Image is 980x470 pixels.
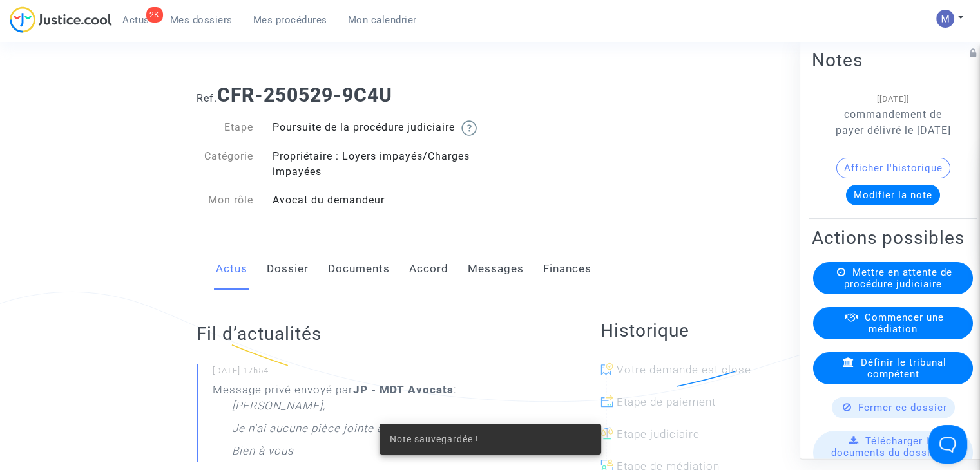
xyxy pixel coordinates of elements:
p: commandement de payer délivré le [DATE] [831,106,955,138]
span: Ref. [197,92,217,104]
span: Votre demande est close [617,363,751,376]
a: Messages [468,248,524,290]
span: Fermer ce dossier [858,402,947,413]
span: Commencer une médiation [865,312,944,335]
div: Message privé envoyé par : [213,382,463,465]
a: Dossier [267,248,309,290]
b: JP - MDT Avocats [353,383,454,396]
h2: Notes [812,49,974,71]
div: Propriétaire : Loyers impayés/Charges impayées [263,149,490,180]
p: Je n'ai aucune pièce jointe à votre courriel. [232,420,463,443]
span: Mon calendrier [348,14,417,26]
span: Télécharger les documents du dossier au format PDF [831,435,955,470]
div: Mon rôle [187,193,263,208]
span: Définir le tribunal compétent [861,357,946,380]
b: CFR-250529-9C4U [217,84,392,106]
div: Avocat du demandeur [263,193,490,208]
button: Modifier la note [846,185,940,205]
p: Bien à vous [232,443,294,465]
span: Actus [122,14,149,26]
small: [DATE] 17h54 [213,365,549,382]
span: Mes dossiers [170,14,233,26]
button: Afficher l'historique [836,158,950,178]
iframe: Help Scout Beacon - Open [928,425,967,464]
img: jc-logo.svg [10,6,112,33]
span: Mes procédures [253,14,327,26]
h2: Actions possibles [812,227,974,249]
a: Accord [409,248,448,290]
span: Note sauvegardée ! [390,433,479,446]
a: Finances [543,248,591,290]
a: Documents [328,248,390,290]
div: 2K [146,7,163,23]
img: AAcHTtesyyZjLYJxzrkRG5BOJsapQ6nO-85ChvdZAQ62n80C=s96-c [936,10,954,28]
div: Poursuite de la procédure judiciaire [263,120,490,136]
span: Mettre en attente de procédure judiciaire [844,267,952,290]
div: Catégorie [187,149,263,180]
span: [[DATE]] [877,94,909,104]
p: [PERSON_NAME], [232,398,325,420]
div: Etape [187,120,263,136]
img: help.svg [461,120,477,136]
h2: Historique [600,319,783,342]
h2: Fil d’actualités [197,323,549,345]
a: Actus [216,248,247,290]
